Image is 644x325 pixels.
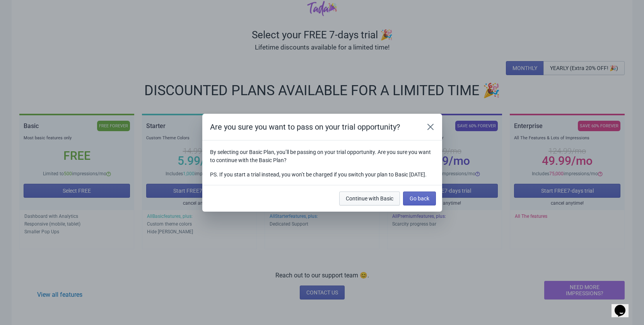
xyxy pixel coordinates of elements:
[403,192,436,205] button: Go back
[346,195,393,202] span: Continue with Basic
[210,171,434,179] p: PS. If you start a trial instead, you won’t be charged if you switch your plan to Basic [DATE].
[410,195,429,202] span: Go back
[339,192,400,205] button: Continue with Basic
[612,294,636,317] iframe: chat widget
[210,148,434,164] p: By selecting our Basic Plan, you’ll be passing on your trial opportunity. Are you sure you want t...
[210,121,416,132] h2: Are you sure you want to pass on your trial opportunity?
[424,120,437,134] button: Close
